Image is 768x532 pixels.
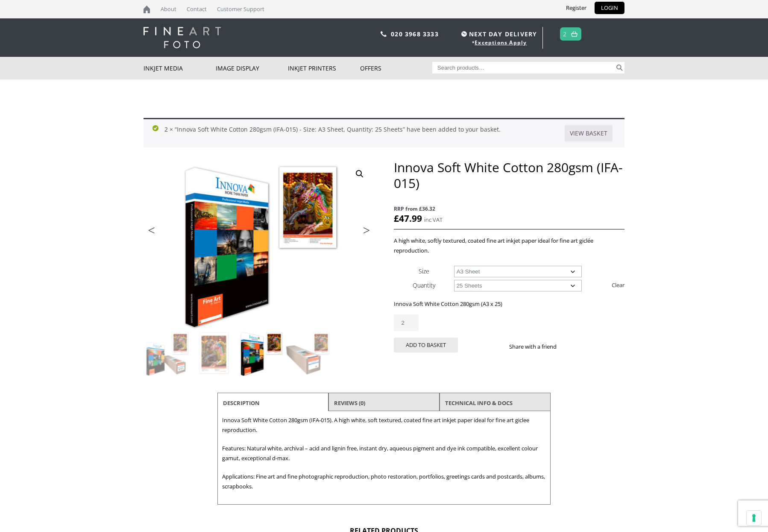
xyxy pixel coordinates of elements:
a: 020 3968 3333 [391,30,439,38]
a: Image Display [216,57,288,79]
img: phone.svg [381,31,387,37]
a: Offers [360,57,432,79]
p: Innova Soft White Cotton 280gsm (IFA-015). A high white, soft textured, coated fine art inkjet pa... [222,415,546,435]
a: Inkjet Printers [288,57,360,79]
a: LOGIN [595,2,624,14]
span: £ [394,212,399,224]
a: Reviews (0) [334,395,365,411]
span: NEXT DAY DELIVERY [459,29,537,39]
img: Innova Soft White Cotton 280gsm (IFA-015) - Image 2 [191,330,237,376]
p: Features: Natural white, archival – acid and lignin free, instant dry, aqueous pigment and dye in... [222,444,546,463]
label: Quantity [413,281,435,289]
div: 2 × “Innova Soft White Cotton 280gsm (IFA-015) - Size: A3 Sheet, Quantity: 25 Sheets” have been a... [144,118,624,147]
button: Your consent preferences for tracking technologies [747,511,761,525]
a: Register [560,2,593,14]
span: RRP from £36.32 [394,204,624,214]
p: Share with a friend [509,342,567,352]
a: Inkjet Media [144,57,216,79]
p: A high white, softly textured, coated fine art inkjet paper ideal for fine art giclée reproduction. [394,236,624,256]
p: Applications: Fine art and fine photographic reproduction, photo restoration, portfolios, greetin... [222,472,546,491]
img: Innova Soft White Cotton 280gsm (IFA-015) [144,330,190,376]
button: Search [615,62,624,73]
input: Search products… [432,62,615,73]
img: logo-white.svg [144,27,221,48]
p: Innova Soft White Cotton 280gsm (A3 x 25) [394,299,624,309]
bdi: 47.99 [394,212,422,224]
input: Product quantity [394,314,419,331]
a: TECHNICAL INFO & DOCS [445,395,513,411]
img: time.svg [461,31,467,37]
img: basket.svg [571,31,577,37]
img: Innova Soft White Cotton 280gsm (IFA-015) - Image 3 [238,330,284,376]
a: Exceptions Apply [475,39,527,46]
button: Add to basket [394,338,458,353]
a: View basket [565,125,613,141]
h1: Innova Soft White Cotton 280gsm (IFA-015) [394,159,624,191]
a: Clear options [612,278,624,292]
a: View full-screen image gallery [352,166,367,182]
a: Description [223,395,260,411]
a: 2 [563,28,567,40]
img: Innova Soft White Cotton 280gsm (IFA-015) - Image 4 [285,330,331,376]
label: Size [419,267,429,275]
